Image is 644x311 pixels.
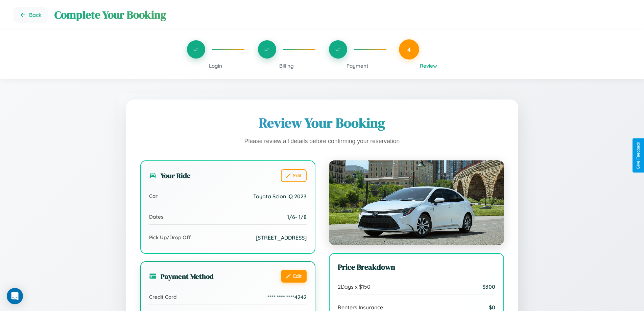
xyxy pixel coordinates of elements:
[338,262,495,272] h3: Price Breakdown
[149,214,163,220] span: Dates
[338,304,383,311] span: Renters Insurance
[347,63,368,69] span: Payment
[482,283,495,290] span: $ 300
[420,63,437,69] span: Review
[256,234,307,241] span: [STREET_ADDRESS]
[14,7,48,23] button: Go back
[209,63,222,69] span: Login
[149,193,158,199] span: Car
[149,294,176,300] span: Credit Card
[140,114,504,132] h1: Review Your Booking
[149,271,214,281] h3: Payment Method
[281,270,307,283] button: Edit
[54,7,630,22] h1: Complete Your Booking
[489,304,495,311] span: $ 0
[279,63,294,69] span: Billing
[338,283,371,290] span: 2 Days x $ 150
[287,214,307,220] span: 1 / 6 - 1 / 8
[7,288,23,304] div: Open Intercom Messenger
[253,193,307,200] span: Toyota Scion iQ 2023
[281,169,307,182] button: Edit
[140,136,504,147] p: Please review all details before confirming your reservation
[149,171,191,180] h3: Your Ride
[149,234,191,241] span: Pick Up/Drop Off
[329,160,504,245] img: Toyota Scion iQ
[407,46,411,53] span: 4
[636,142,641,169] div: Give Feedback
